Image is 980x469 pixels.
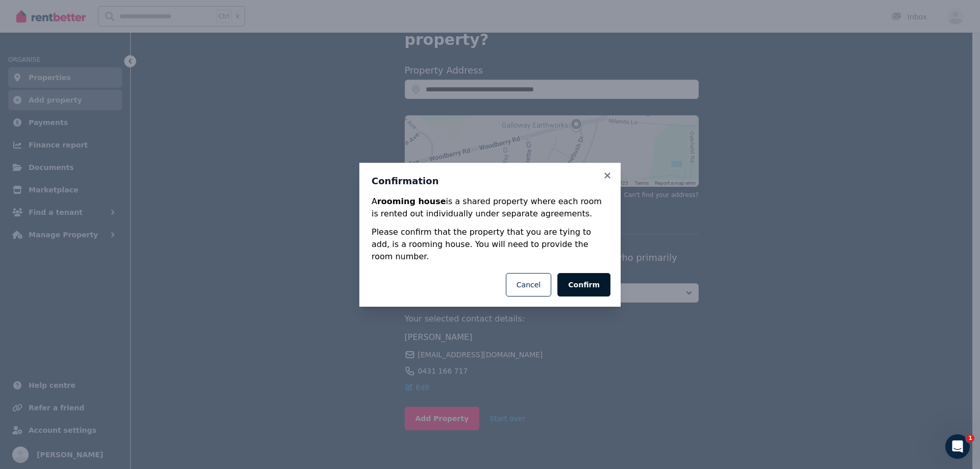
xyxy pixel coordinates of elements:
[372,175,608,187] h3: Confirmation
[372,195,608,220] p: A is a shared property where each room is rented out individually under separate agreements.
[372,226,608,263] p: Please confirm that the property that you are tying to add, is a rooming house. You will need to ...
[966,434,974,442] span: 1
[945,434,970,459] iframe: Intercom live chat
[557,273,610,297] button: Confirm
[377,196,446,206] strong: rooming house
[506,273,551,297] button: Cancel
